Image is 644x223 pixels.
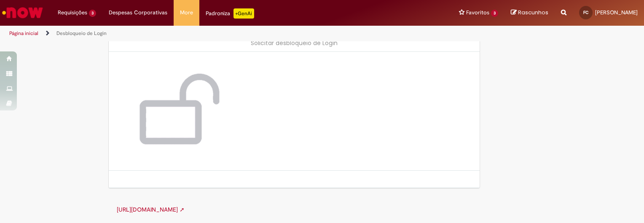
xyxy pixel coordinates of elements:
a: Desbloqueio de Login [56,30,107,37]
span: FC [583,10,588,15]
span: 3 [491,10,498,17]
span: Rascunhos [518,8,548,16]
ul: Trilhas de página [6,26,423,41]
img: ServiceNow [1,4,44,21]
p: +GenAi [233,8,254,19]
span: Favoritos [466,8,489,17]
a: Página inicial [9,30,38,37]
a: [URL][DOMAIN_NAME] ➚ [117,206,185,213]
div: Padroniza [206,8,254,19]
span: Despesas Corporativas [109,8,167,17]
span: More [180,8,193,17]
img: Desbloqueio de Login [126,69,227,153]
span: 3 [89,10,96,17]
div: Solicitar desbloqueio de Login [117,39,471,47]
a: Rascunhos [511,9,548,17]
span: [PERSON_NAME] [595,9,638,16]
span: Requisições [58,8,87,17]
